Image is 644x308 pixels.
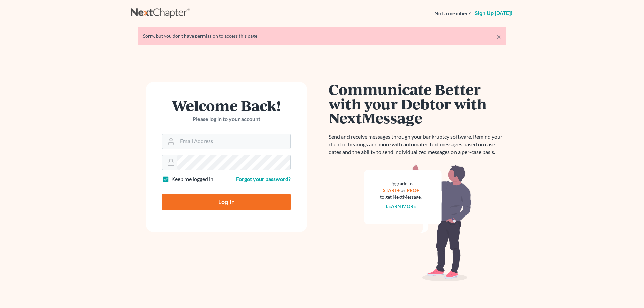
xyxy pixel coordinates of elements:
div: Upgrade to [380,180,422,187]
p: Send and receive messages through your bankruptcy software. Remind your client of hearings and mo... [329,133,506,156]
strong: Not a member? [434,10,471,17]
label: Keep me logged in [171,175,213,183]
h1: Welcome Back! [162,98,291,113]
a: Forgot your password? [236,176,291,182]
span: or [401,187,406,193]
a: × [496,33,501,41]
input: Email Address [177,134,290,149]
div: Sorry, but you don't have permission to access this page [143,33,501,39]
img: nextmessage_bg-59042aed3d76b12b5cd301f8e5b87938c9018125f34e5fa2b7a6b67550977c72.svg [364,164,471,282]
a: Sign up [DATE]! [473,11,513,16]
h1: Communicate Better with your Debtor with NextMessage [329,82,506,125]
div: to get NextMessage. [380,194,422,200]
a: Learn more [386,203,416,209]
p: Please log in to your account [162,115,291,123]
a: START+ [383,187,400,193]
a: PRO+ [407,187,419,193]
input: Log In [162,194,291,210]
